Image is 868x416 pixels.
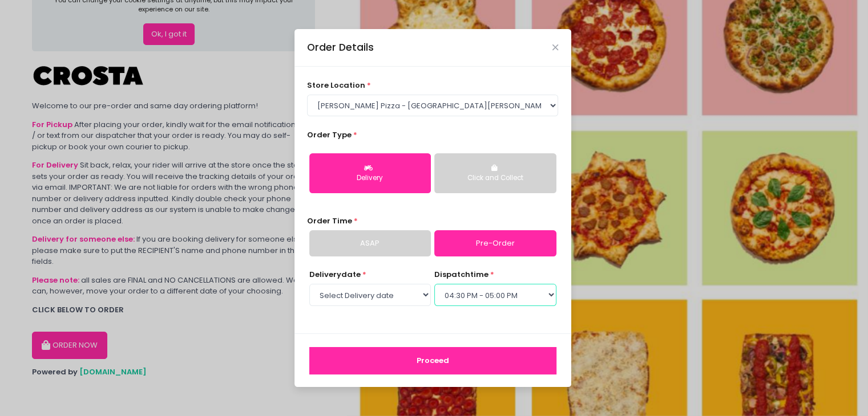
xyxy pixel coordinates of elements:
[317,173,423,183] div: Delivery
[309,347,556,374] button: Proceed
[434,269,488,280] span: dispatch time
[307,129,352,140] span: Order Type
[309,269,361,280] span: Delivery date
[307,215,352,226] span: Order Time
[309,153,431,193] button: Delivery
[307,80,365,91] span: store location
[309,230,431,256] a: ASAP
[434,230,556,256] a: Pre-Order
[552,44,558,50] button: Close
[434,153,556,193] button: Click and Collect
[442,173,548,183] div: Click and Collect
[307,40,374,55] div: Order Details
